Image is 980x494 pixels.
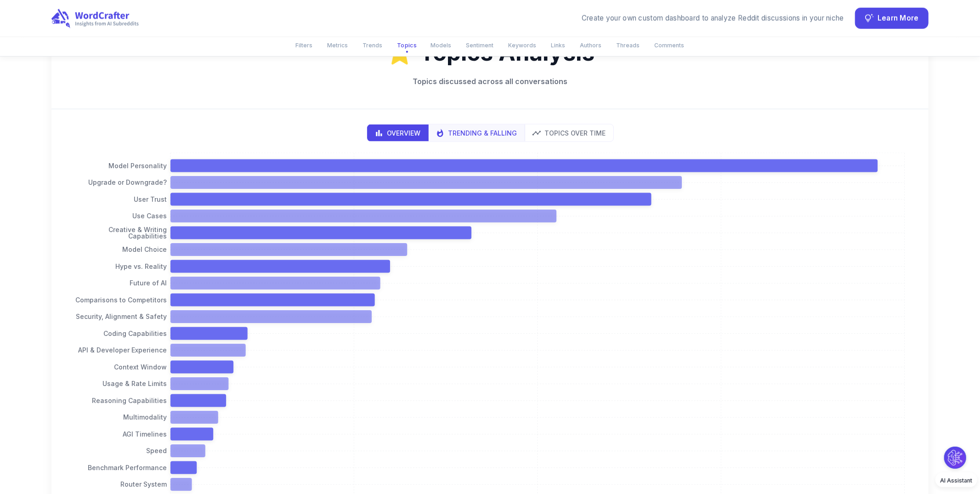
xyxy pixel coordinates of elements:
[128,233,167,240] tspan: Capabilities
[575,38,607,53] button: Authors
[75,296,167,304] tspan: Comparisons to Competitors
[134,196,167,204] tspan: User Trust
[115,263,167,271] tspan: Hype vs. Reality
[387,128,421,138] p: Overview
[878,12,919,25] span: Learn More
[123,414,167,421] tspan: Multimodality
[132,212,167,220] tspan: Use Cases
[503,38,542,53] button: Keywords
[367,124,614,142] div: display mode
[290,38,318,53] button: Filters
[425,38,457,53] button: Models
[546,38,571,53] button: Links
[76,313,167,321] tspan: Security, Alignment & Safety
[940,477,973,484] span: AI Assistant
[448,128,517,138] p: Trending & Falling
[357,38,388,53] button: Trends
[367,125,429,142] button: bar chart
[146,447,167,455] tspan: Speed
[122,246,167,254] tspan: Model Choice
[461,38,499,53] button: Sentiment
[649,38,690,53] button: Comments
[391,37,422,53] button: Topics
[66,76,914,87] p: Topics discussed across all conversations
[545,128,606,138] p: Topics Over Time
[525,125,613,142] button: time series view
[123,431,167,438] tspan: AGI Timelines
[582,13,844,24] div: Create your own custom dashboard to analyze Reddit discussions in your niche
[855,8,929,29] button: Learn More
[114,363,167,371] tspan: Context Window
[88,179,167,187] tspan: Upgrade or Downgrade?
[428,125,525,142] button: trends view
[102,380,167,388] tspan: Usage & Rate Limits
[78,346,167,354] tspan: API & Developer Experience
[120,481,167,488] tspan: Router System
[92,397,167,405] tspan: Reasoning Capabilities
[103,330,167,338] tspan: Coding Capabilities
[88,464,167,472] tspan: Benchmark Performance
[611,38,646,53] button: Threads
[108,162,167,170] tspan: Model Personality
[130,279,167,287] tspan: Future of AI
[108,226,167,234] tspan: Creative & Writing
[322,38,354,53] button: Metrics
